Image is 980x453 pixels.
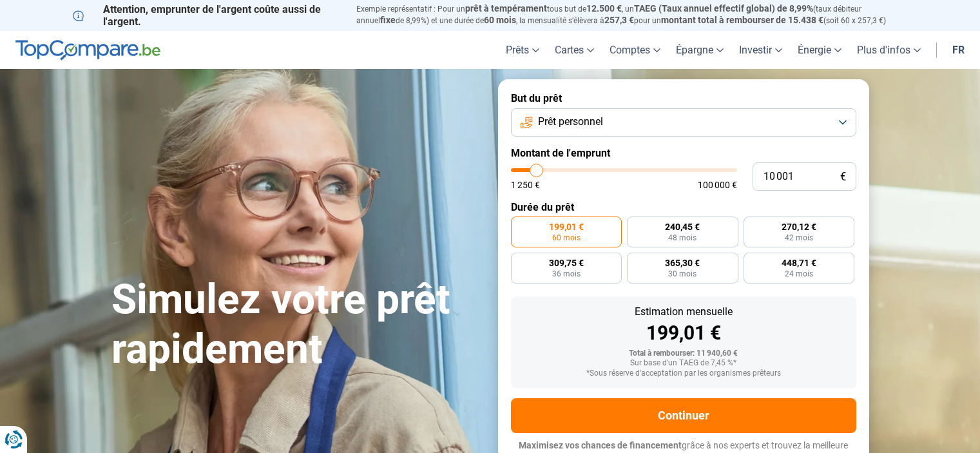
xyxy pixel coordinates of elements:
[668,270,697,278] span: 30 mois
[602,31,668,69] a: Comptes
[511,108,856,137] button: Prêt personnel
[790,31,849,69] a: Énergie
[465,3,547,14] span: prêt à tempérament
[519,440,682,450] span: Maximisez vos chances de financement
[849,31,928,69] a: Plus d'infos
[521,369,846,378] div: *Sous réserve d'acceptation par les organismes prêteurs
[73,3,341,28] p: Attention, emprunter de l'argent coûte aussi de l'argent.
[782,222,816,231] span: 270,12 €
[538,115,603,129] span: Prêt personnel
[586,3,622,14] span: 12.500 €
[521,307,846,317] div: Estimation mensuelle
[511,92,856,104] label: But du prêt
[698,180,737,189] span: 100 000 €
[604,15,634,25] span: 257,3 €
[111,275,483,374] h1: Simulez votre prêt rapidement
[484,15,516,25] span: 60 mois
[356,3,908,26] p: Exemple représentatif : Pour un tous but de , un (taux débiteur annuel de 8,99%) et une durée de ...
[511,201,856,213] label: Durée du prêt
[665,222,700,231] span: 240,45 €
[521,349,846,358] div: Total à rembourser: 11 940,60 €
[521,323,846,343] div: 199,01 €
[945,31,972,69] a: fr
[782,258,816,267] span: 448,71 €
[552,270,581,278] span: 36 mois
[15,40,160,61] img: TopCompare
[511,180,540,189] span: 1 250 €
[552,234,581,242] span: 60 mois
[840,171,846,182] span: €
[511,398,856,433] button: Continuer
[521,359,846,368] div: Sur base d'un TAEG de 7,45 %*
[665,258,700,267] span: 365,30 €
[549,258,584,267] span: 309,75 €
[785,234,813,242] span: 42 mois
[668,234,697,242] span: 48 mois
[498,31,547,69] a: Prêts
[668,31,731,69] a: Épargne
[731,31,790,69] a: Investir
[549,222,584,231] span: 199,01 €
[511,147,856,159] label: Montant de l'emprunt
[661,15,823,25] span: montant total à rembourser de 15.438 €
[785,270,813,278] span: 24 mois
[547,31,602,69] a: Cartes
[634,3,813,14] span: TAEG (Taux annuel effectif global) de 8,99%
[380,15,396,25] span: fixe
